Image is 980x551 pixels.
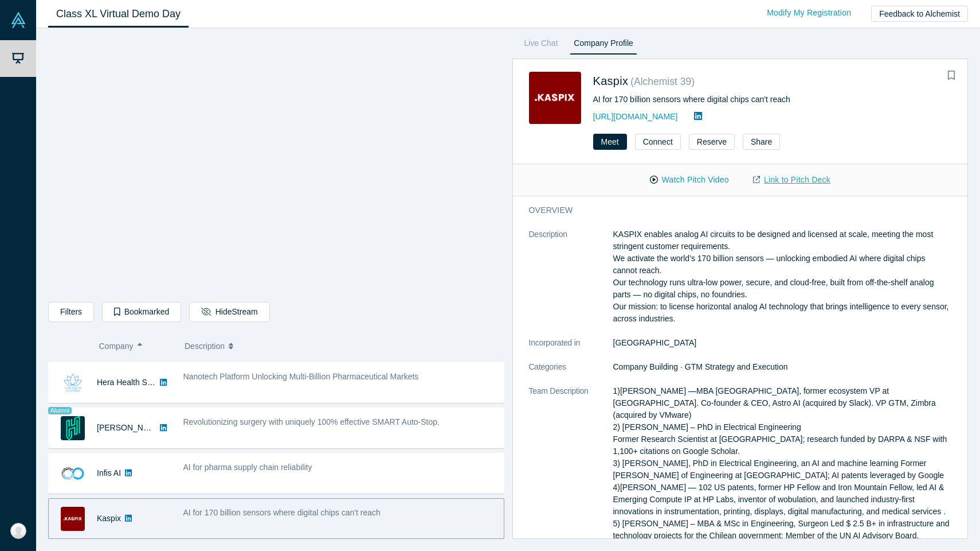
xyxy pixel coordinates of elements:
dt: Categories [529,361,613,385]
span: Revolutionizing surgery with uniquely 100% effective SMART Auto-Stop. [183,417,440,426]
span: Description [185,334,225,358]
p: KASPIX enables analog AI circuits to be designed and licensed at scale, meeting the most stringen... [613,228,952,325]
img: Kaspix's Logo [529,72,581,124]
h3: overview [529,204,936,216]
img: Alchemist Vault Logo [10,12,26,28]
button: Filters [48,302,94,322]
button: Description [185,334,496,358]
span: AI for 170 billion sensors where digital chips can't reach [183,508,381,517]
button: Bookmark [943,68,959,84]
button: HideStream [189,302,269,322]
button: Watch Pitch Video [638,170,741,190]
a: Hera Health Solutions [97,378,175,387]
a: Modify My Registration [755,3,863,23]
button: Feedback to Alchemist [871,6,968,22]
img: Hera Health Solutions's Logo [61,371,85,395]
button: Meet [593,134,627,150]
div: AI for 170 billion sensors where digital chips can't reach [593,94,952,106]
img: Infis AI's Logo [61,461,85,486]
a: [URL][DOMAIN_NAME] [593,112,678,121]
a: Class XL Virtual Demo Day [48,1,189,28]
img: Hubly Surgical's Logo [61,416,85,440]
span: Alumni [48,407,72,414]
span: AI for pharma supply chain reliability [183,463,312,472]
a: [PERSON_NAME] Surgical [97,423,194,432]
small: ( Alchemist 39 ) [630,76,695,87]
a: Company Profile [570,36,637,55]
span: Nanotech Platform Unlocking Multi-Billion Pharmaceutical Markets [183,372,419,381]
button: Share [743,134,780,150]
dt: Description [529,228,613,337]
span: Company [99,334,134,358]
a: Kaspix [97,514,121,523]
button: Reserve [689,134,735,150]
img: Kaspix's Logo [61,507,85,531]
a: Live Chat [520,36,562,55]
a: Infis AI [97,468,121,478]
span: Company Building · GTM Strategy and Execution [613,362,788,371]
button: Company [99,334,173,358]
a: Kaspix [593,75,629,87]
dt: Incorporated in [529,337,613,361]
button: Bookmarked [102,302,181,322]
img: Jillian Mancaruso's Account [10,523,26,539]
dd: [GEOGRAPHIC_DATA] [613,337,952,349]
a: Link to Pitch Deck [741,170,842,190]
button: Connect [635,134,681,150]
iframe: Alchemist Class XL Demo Day: Vault [49,37,504,293]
